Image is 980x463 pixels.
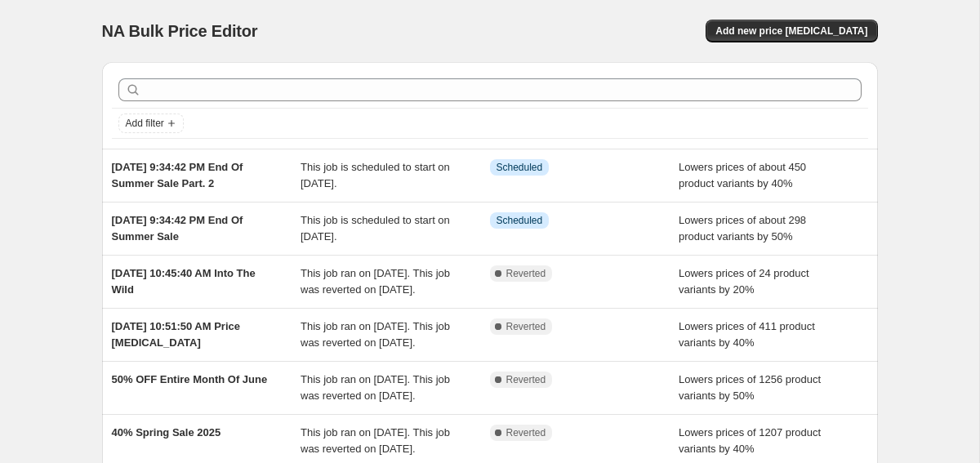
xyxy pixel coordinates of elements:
span: Reverted [506,373,546,386]
span: Add filter [126,117,164,130]
span: Reverted [506,426,546,439]
span: NA Bulk Price Editor [102,22,258,40]
span: Reverted [506,267,546,280]
span: 40% Spring Sale 2025 [112,426,221,439]
span: Lowers prices of about 450 product variants by 40% [679,161,806,189]
span: Lowers prices of 1256 product variants by 50% [679,373,821,402]
span: [DATE] 9:34:42 PM End Of Summer Sale Part. 2 [112,161,243,189]
span: This job ran on [DATE]. This job was reverted on [DATE]. [301,267,450,296]
span: Scheduled [497,161,543,174]
span: This job is scheduled to start on [DATE]. [301,161,450,189]
span: Lowers prices of 1207 product variants by 40% [679,426,821,455]
span: Add new price [MEDICAL_DATA] [715,24,867,38]
span: [DATE] 10:51:50 AM Price [MEDICAL_DATA] [112,320,241,349]
span: [DATE] 9:34:42 PM End Of Summer Sale [112,214,243,243]
span: This job ran on [DATE]. This job was reverted on [DATE]. [301,373,450,402]
span: 50% OFF Entire Month Of June [112,373,268,385]
span: This job is scheduled to start on [DATE]. [301,214,450,243]
button: Add new price [MEDICAL_DATA] [706,20,877,42]
button: Add filter [118,114,184,133]
span: Lowers prices of 411 product variants by 40% [679,320,815,349]
span: Reverted [506,320,546,333]
span: Lowers prices of about 298 product variants by 50% [679,214,806,243]
span: Lowers prices of 24 product variants by 20% [679,267,809,296]
span: [DATE] 10:45:40 AM Into The Wild [112,267,256,296]
span: Scheduled [497,214,543,227]
span: This job ran on [DATE]. This job was reverted on [DATE]. [301,320,450,349]
span: This job ran on [DATE]. This job was reverted on [DATE]. [301,426,450,455]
